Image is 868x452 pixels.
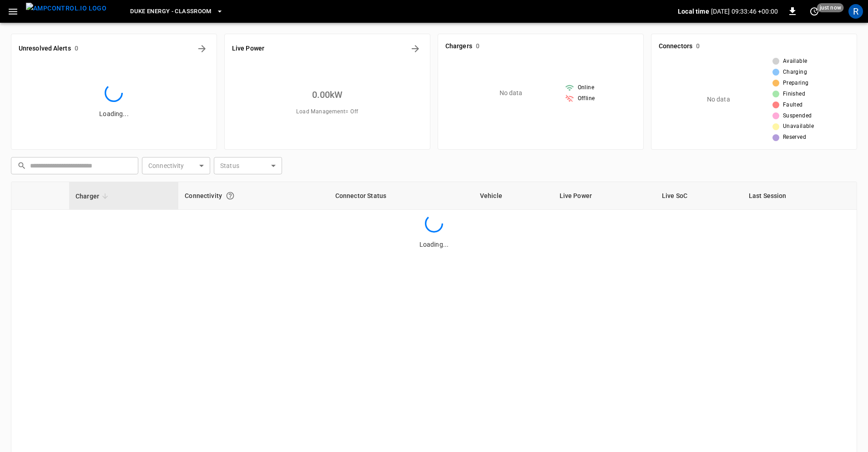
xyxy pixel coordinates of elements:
div: Connectivity [185,188,322,204]
h6: 0.00 kW [312,87,343,102]
button: All Alerts [195,41,209,56]
span: Reserved [783,133,806,142]
button: Duke Energy - Classroom [126,3,227,20]
th: Last Session [742,182,857,210]
h6: 0 [696,41,700,51]
button: Connection between the charger and our software. [222,188,238,204]
span: Offline [578,94,595,103]
span: Preparing [783,79,809,88]
th: Live Power [553,182,656,210]
span: Suspended [783,112,812,121]
span: Unavailable [783,122,814,131]
button: Energy Overview [408,41,423,56]
span: just now [817,3,844,12]
h6: Live Power [232,44,264,54]
h6: Connectors [659,41,692,51]
p: [DATE] 09:33:46 +00:00 [711,7,778,16]
th: Vehicle [474,182,553,210]
th: Live SoC [656,182,742,210]
span: Loading... [99,110,128,117]
button: set refresh interval [807,4,822,19]
p: Local time [678,7,709,16]
span: Charging [783,68,807,77]
p: No data [707,95,730,104]
img: ampcontrol.io logo [26,3,106,14]
span: Load Management = Off [296,107,358,117]
p: No data [500,88,523,98]
span: Finished [783,90,805,99]
span: Available [783,57,807,66]
div: profile-icon [848,4,863,19]
h6: Unresolved Alerts [19,44,71,54]
span: Faulted [783,101,803,110]
th: Connector Status [329,182,474,210]
h6: Chargers [445,41,472,51]
span: Duke Energy - Classroom [130,6,212,17]
span: Charger [76,191,111,202]
span: Online [578,83,594,92]
span: Loading... [419,241,449,248]
h6: 0 [476,41,479,51]
h6: 0 [75,44,78,54]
